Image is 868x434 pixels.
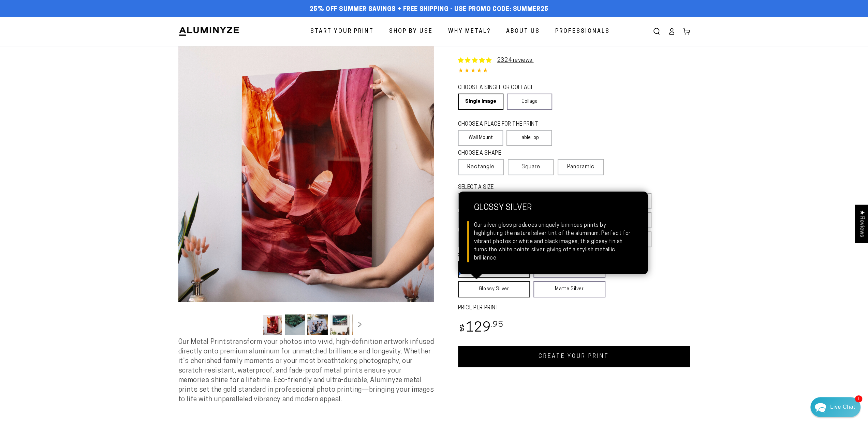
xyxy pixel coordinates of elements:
div: Contact Us Directly [830,397,855,417]
a: Single Image [458,94,503,110]
bdi: 129 [458,322,503,335]
button: Slide right [352,317,367,332]
span: Shop By Use [389,27,433,37]
img: d43a2b16f90f7195f4c1ce3167853375 [23,69,29,76]
button: Load image 2 in gallery view [285,314,305,335]
label: 20x40 [458,232,495,247]
p: Thank you! [23,99,132,105]
label: PRICE PER PRINT [458,304,690,312]
span: Rectangle [467,163,495,171]
img: Aluminyze [178,26,240,37]
img: 1173cf92395b60464c6aaa60249a6fff [23,91,29,98]
a: Glossy White [458,261,530,278]
p: I see you have a recent order that's still in transit [23,76,132,83]
img: John [78,10,96,28]
span: Re:amaze [73,195,92,200]
div: [DATE] [120,92,132,97]
a: Professionals [550,23,615,41]
span: Away until [DATE] [51,34,93,39]
legend: CHOOSE A SINGLE OR COLLAGE [458,84,546,92]
a: Matte Silver [533,281,605,297]
span: Our Metal Prints transform your photos into vivid, high-definition artwork infused directly onto ... [178,339,434,403]
sup: .95 [491,321,503,329]
span: 1 [855,395,862,402]
span: About Us [506,27,540,37]
label: 10x20 [458,212,495,228]
label: Wall Mount [458,130,503,146]
div: Aluminyze [31,92,120,98]
legend: SELECT A SIZE [458,184,594,192]
button: Load image 3 in gallery view [307,314,328,335]
span: Start Your Print [310,27,374,37]
a: About Us [501,23,545,41]
label: Table Top [506,130,552,146]
a: Collage [507,94,552,110]
div: 4.85 out of 5.0 stars [458,66,690,76]
div: Recent Conversations [14,57,131,63]
a: Glossy Silver [458,281,530,297]
span: Panoramic [567,164,594,170]
legend: CHOOSE A PLACE FOR THE PRINT [458,121,546,128]
img: Marie J [49,10,67,28]
span: $ [459,325,465,334]
img: Helga [64,10,82,28]
media-gallery: Gallery Viewer [178,46,434,337]
div: Our silver gloss produces uniquely luminous prints by highlighting the natural silver tint of the... [474,221,632,262]
a: Start Your Print [305,23,379,41]
a: 2324 reviews. [497,58,534,63]
button: Load image 4 in gallery view [330,314,350,335]
a: Shop By Use [384,23,438,41]
span: 25% off Summer Savings + Free Shipping - Use Promo Code: SUMMER25 [310,6,548,13]
legend: SELECT A FINISH [458,252,589,260]
button: Load image 1 in gallery view [262,314,283,335]
span: Why Metal? [448,27,491,37]
a: Leave A Message [45,206,100,217]
div: [DATE] [120,70,132,75]
span: Square [521,163,540,171]
span: We run on [52,196,92,199]
a: CREATE YOUR PRINT [458,346,690,367]
div: Chat widget toggle [810,397,860,417]
div: [PERSON_NAME] [31,69,120,76]
div: Click to open Judge.me floating reviews tab [855,205,868,242]
a: Why Metal? [443,23,496,41]
summary: Search our site [649,24,664,39]
legend: CHOOSE A SHAPE [458,150,547,157]
button: Slide left [245,317,260,332]
span: Professionals [555,27,610,37]
label: 5x7 [458,193,495,209]
strong: Glossy Silver [474,204,632,221]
